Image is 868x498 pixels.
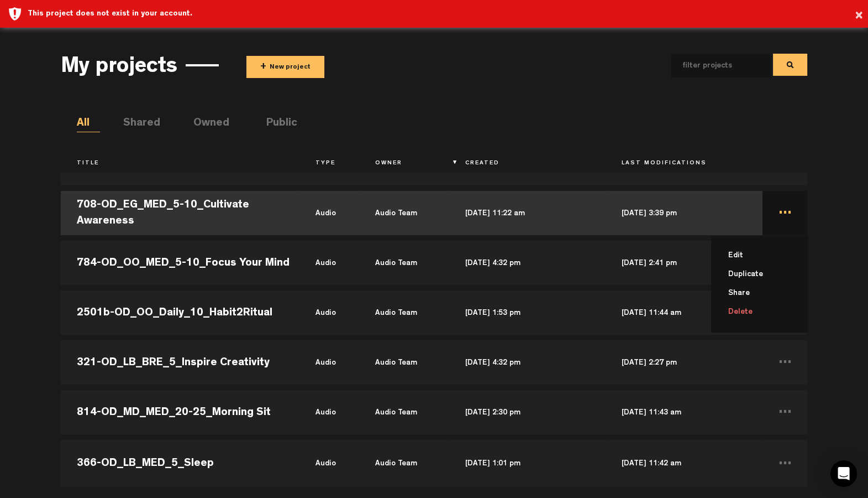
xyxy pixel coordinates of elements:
th: Created [449,154,606,173]
td: audio [299,288,359,338]
li: Delete [724,303,807,321]
li: Owned [193,116,217,132]
td: audio [299,338,359,387]
td: [DATE] 4:32 pm [449,338,606,387]
input: filter projects [671,54,753,77]
div: Open Intercom Messenger [830,460,857,487]
td: [DATE] 11:22 am [449,188,606,238]
td: ... [762,437,807,487]
li: Public [266,116,290,132]
td: [DATE] 1:53 pm [449,288,606,338]
button: +New project [246,56,324,78]
td: 708-OD_EG_MED_5-10_Cultivate Awareness [61,188,299,238]
td: 814-OD_MD_MED_20-25_Morning Sit [61,387,299,437]
td: audio [299,188,359,238]
td: ... [762,387,807,437]
td: Audio Team [359,387,449,437]
td: 366-OD_LB_MED_5_Sleep [61,437,299,487]
td: ... Edit Duplicate Share Delete [762,188,807,238]
td: [DATE] 3:39 pm [606,188,762,238]
td: Audio Team [359,288,449,338]
li: All [77,116,100,132]
td: Audio Team [359,188,449,238]
td: [DATE] 2:30 pm [449,387,606,437]
td: Audio Team [359,238,449,288]
li: Share [724,284,807,303]
div: This project does not exist in your account. [28,8,860,19]
th: Title [61,154,299,173]
td: [DATE] 2:41 pm [606,238,762,288]
td: [DATE] 1:01 pm [449,437,606,487]
td: [DATE] 2:27 pm [606,338,762,387]
td: 321-OD_LB_BRE_5_Inspire Creativity [61,338,299,387]
h3: My projects [61,56,177,80]
td: [DATE] 11:43 am [606,387,762,437]
li: Shared [123,116,146,132]
td: Audio Team [359,338,449,387]
td: audio [299,238,359,288]
td: audio [299,387,359,437]
td: 784-OD_OO_MED_5-10_Focus Your Mind [61,238,299,288]
td: ... [762,338,807,387]
td: Audio Team [359,437,449,487]
th: Last Modifications [606,154,762,173]
button: × [855,5,863,27]
li: Edit [724,246,807,265]
span: + [260,61,266,74]
td: [DATE] 11:44 am [606,288,762,338]
th: Owner [359,154,449,173]
li: Duplicate [724,265,807,284]
th: Type [299,154,359,173]
td: [DATE] 4:32 pm [449,238,606,288]
td: 2501b-OD_OO_Daily_10_Habit2Ritual [61,288,299,338]
td: audio [299,437,359,487]
td: [DATE] 11:42 am [606,437,762,487]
